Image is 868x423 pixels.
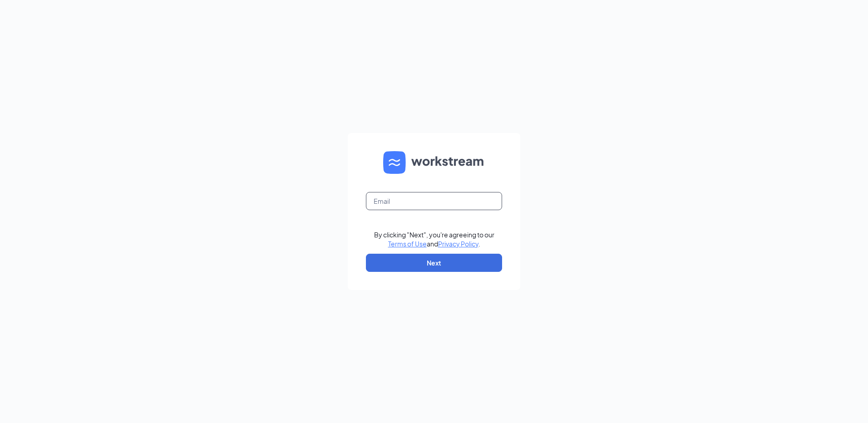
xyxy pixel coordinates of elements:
button: Next [366,254,502,272]
img: WS logo and Workstream text [383,151,485,174]
a: Privacy Policy [438,240,478,248]
a: Terms of Use [388,240,427,248]
input: Email [366,192,502,210]
div: By clicking "Next", you're agreeing to our and . [374,230,494,248]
